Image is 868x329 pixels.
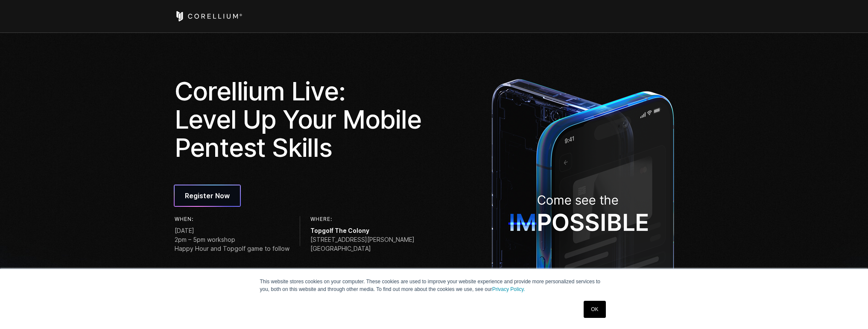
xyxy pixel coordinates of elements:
a: OK [584,301,605,318]
a: Privacy Policy. [492,286,525,292]
h6: Where: [310,216,415,222]
h6: When: [175,216,289,222]
p: This website stores cookies on your computer. These cookies are used to improve your website expe... [260,278,608,293]
h1: Corellium Live: Level Up Your Mobile Pentest Skills [175,77,428,162]
span: Register Now [185,191,230,201]
a: Register Now [175,185,240,206]
span: [DATE] [175,226,289,235]
span: Topgolf The Colony [310,226,415,235]
span: [STREET_ADDRESS][PERSON_NAME] [GEOGRAPHIC_DATA] [310,235,415,253]
span: 2pm – 5pm workshop Happy Hour and Topgolf game to follow [175,235,289,253]
a: Corellium Home [175,11,243,21]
